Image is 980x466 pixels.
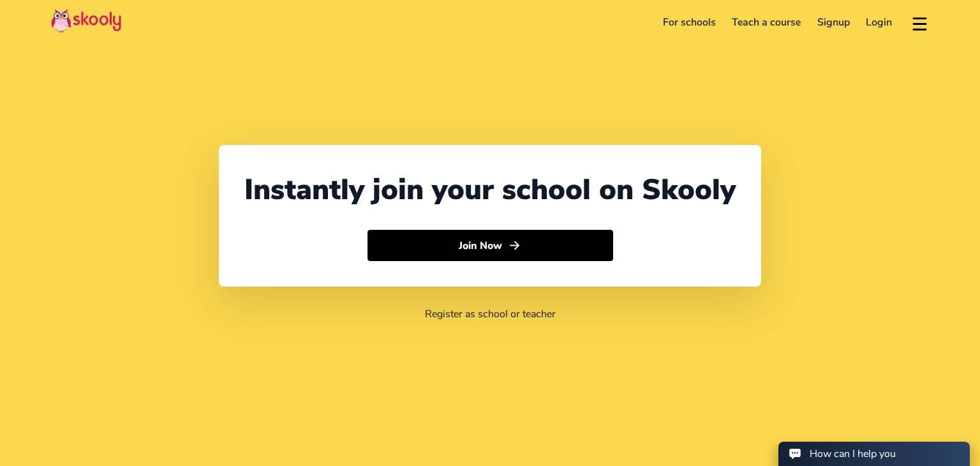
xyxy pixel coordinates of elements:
[508,239,521,252] ion-icon: arrow forward outline
[244,170,736,209] div: Instantly join your school on Skooly
[51,8,121,33] img: Skooly
[425,307,556,321] a: Register as school or teacher
[858,12,901,33] a: Login
[655,12,724,33] a: For schools
[367,230,613,262] button: Join Nowarrow forward outline
[809,12,858,33] a: Signup
[724,12,809,33] a: Teach a course
[910,12,929,33] button: menu outline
